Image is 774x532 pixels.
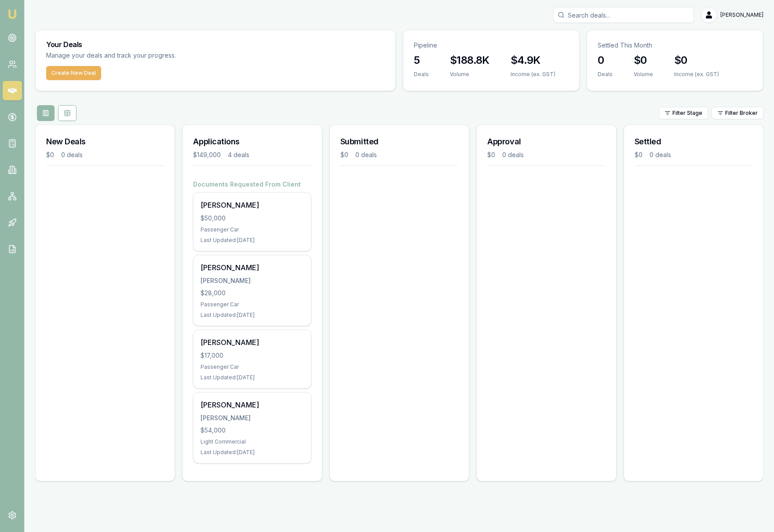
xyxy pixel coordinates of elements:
div: $28,000 [201,289,303,297]
span: [PERSON_NAME] [720,11,763,18]
div: [PERSON_NAME] [201,276,303,285]
div: Income (ex. GST) [511,71,555,78]
h3: $0 [634,53,653,67]
img: emu-icon-u.png [7,9,18,19]
div: Deals [598,71,613,78]
div: $0 [635,150,643,159]
p: Manage your deals and track your progress. [46,51,271,61]
div: $54,000 [201,426,303,435]
div: Passenger Car [201,363,303,371]
div: Last Updated: [DATE] [201,449,303,456]
div: $0 [487,150,495,159]
div: 4 deals [228,150,249,159]
h3: Submitted [340,136,458,148]
span: Filter Broker [725,110,758,117]
div: 0 deals [502,150,524,159]
div: Last Updated: [DATE] [201,374,303,381]
h3: Applications [193,136,311,148]
button: Filter Broker [712,107,763,119]
div: 0 deals [355,150,377,159]
div: Deals [414,71,429,78]
span: Filter Stage [672,110,702,117]
h4: Documents Requested From Client [193,180,311,189]
h3: 0 [598,53,613,67]
div: $0 [340,150,348,159]
div: Volume [450,71,489,78]
div: Last Updated: [DATE] [201,312,303,319]
div: [PERSON_NAME] [201,200,303,210]
h3: Your Deals [46,41,385,48]
div: Passenger Car [201,301,303,308]
div: 0 deals [650,150,671,159]
div: $149,000 [193,150,221,159]
button: Filter Stage [659,107,708,119]
button: Create New Deal [46,66,101,80]
h3: $0 [674,53,719,67]
p: Pipeline [414,41,569,50]
h3: $4.9K [511,53,555,67]
div: $17,000 [201,351,303,360]
div: [PERSON_NAME] [201,262,303,273]
div: 0 deals [61,150,83,159]
h3: Approval [487,136,605,148]
div: Income (ex. GST) [674,71,719,78]
h3: $188.8K [450,53,489,67]
div: [PERSON_NAME] [201,337,303,348]
h3: Settled [635,136,752,148]
div: [PERSON_NAME] [201,400,303,410]
h3: New Deals [46,136,164,148]
div: Last Updated: [DATE] [201,237,303,244]
div: $0 [46,150,54,159]
div: $50,000 [201,214,303,223]
div: Passenger Car [201,226,303,233]
h3: 5 [414,53,429,67]
div: Volume [634,71,653,78]
div: [PERSON_NAME] [201,414,303,422]
input: Search deals [553,7,694,23]
div: Light Commercial [201,438,303,445]
p: Settled This Month [598,41,752,50]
